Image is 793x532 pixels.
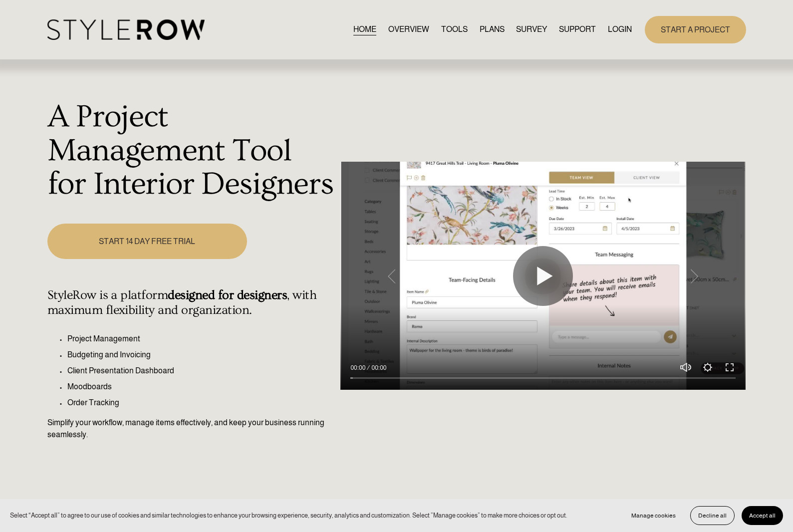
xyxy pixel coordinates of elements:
[698,512,727,519] span: Decline all
[67,349,335,361] p: Budgeting and Invoicing
[353,23,376,36] a: HOME
[624,506,683,525] button: Manage cookies
[645,16,746,43] a: START A PROJECT
[47,288,335,318] h4: StyleRow is a platform , with maximum flexibility and organization.
[631,512,676,519] span: Manage cookies
[513,246,573,306] button: Play
[47,224,247,259] a: START 14 DAY FREE TRIAL
[67,365,335,377] p: Client Presentation Dashboard
[67,381,335,393] p: Moodboards
[10,511,567,520] p: Select “Accept all” to agree to our use of cookies and similar technologies to enhance your brows...
[47,417,335,441] p: Simplify your workflow, manage items effectively, and keep your business running seamlessly.
[690,506,735,525] button: Decline all
[749,512,776,519] span: Accept all
[350,363,368,373] div: Current time
[67,333,335,345] p: Project Management
[368,363,389,373] div: Duration
[47,100,335,202] h1: A Project Management Tool for Interior Designers
[559,23,596,36] a: folder dropdown
[480,23,505,36] a: PLANS
[608,23,632,36] a: LOGIN
[559,23,596,35] span: SUPPORT
[67,397,335,409] p: Order Tracking
[516,23,547,36] a: SURVEY
[47,19,205,40] img: StyleRow
[388,23,429,36] a: OVERVIEW
[441,23,468,36] a: TOOLS
[742,506,783,525] button: Accept all
[350,375,736,382] input: Seek
[168,288,287,302] strong: designed for designers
